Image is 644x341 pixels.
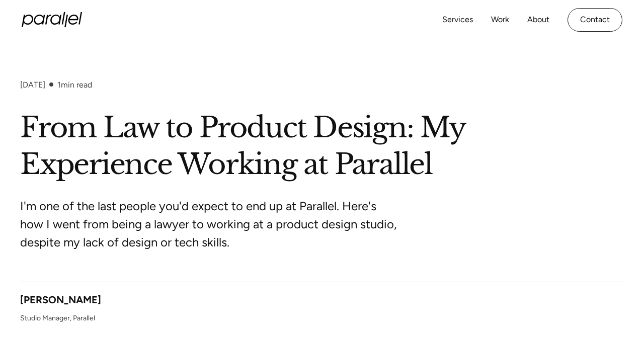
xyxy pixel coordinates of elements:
div: [DATE] [20,80,45,90]
a: About [527,13,549,27]
div: [PERSON_NAME] [20,292,101,307]
span: 1 [57,80,61,90]
a: Services [442,13,473,27]
div: Studio Manager, Parallel [20,313,95,323]
a: Contact [568,8,622,32]
a: Work [491,13,509,27]
div: min read [57,80,92,90]
a: home [22,12,82,27]
a: [PERSON_NAME]Studio Manager, Parallel [20,292,101,324]
p: I'm one of the last people you'd expect to end up at Parallel. Here's how I went from being a law... [20,197,397,251]
h1: From Law to Product Design: My Experience Working at Parallel [20,110,624,183]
